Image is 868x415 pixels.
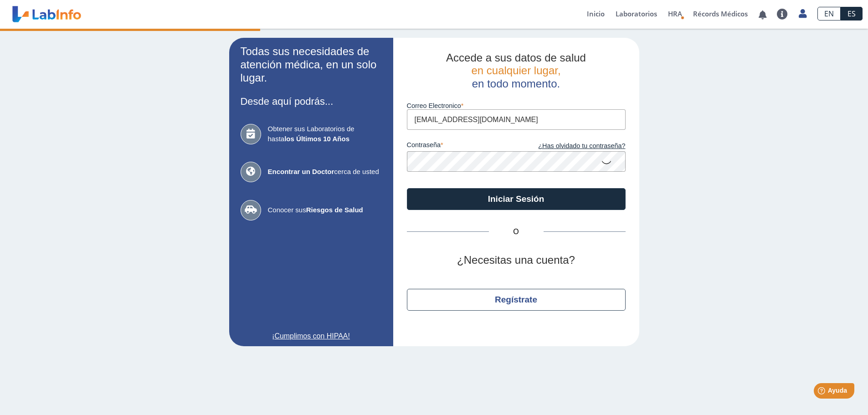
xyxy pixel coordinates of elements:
iframe: Help widget launcher [787,379,858,405]
h3: Desde aquí podrás... [241,96,382,107]
button: Regístrate [407,289,626,311]
span: Conocer sus [268,205,382,215]
span: Obtener sus Laboratorios de hasta [268,124,382,144]
span: en todo momento. [472,77,560,90]
h2: ¿Necesitas una cuenta? [407,254,626,267]
b: Riesgos de Salud [306,206,363,214]
b: los Últimos 10 Años [284,135,349,143]
a: ¡Cumplimos con HIPAA! [241,331,382,342]
h2: Todas sus necesidades de atención médica, en un solo lugar. [241,45,382,84]
span: HRA [668,9,682,18]
b: Encontrar un Doctor [268,168,334,175]
a: ES [841,7,863,20]
label: Correo Electronico [407,102,626,109]
span: O [489,226,544,237]
label: contraseña [407,141,516,151]
a: EN [817,7,841,20]
span: en cualquier lugar, [471,64,560,77]
span: cerca de usted [268,167,382,177]
button: Iniciar Sesión [407,188,626,210]
span: Accede a sus datos de salud [446,51,586,64]
a: ¿Has olvidado tu contraseña? [516,141,626,151]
